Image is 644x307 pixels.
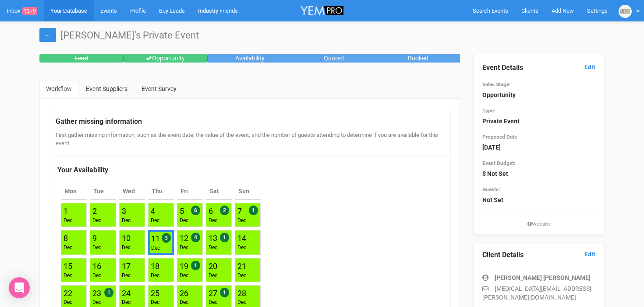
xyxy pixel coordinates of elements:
[180,244,188,251] div: Dec
[482,108,495,114] small: Type:
[119,183,145,200] th: Wed
[237,299,246,306] div: Dec
[39,80,78,98] a: Workflow
[482,63,595,73] legend: Event Details
[220,233,229,242] span: 1
[22,7,37,15] span: 1379
[209,262,217,271] a: 20
[584,250,595,258] a: Edit
[209,206,213,216] a: 6
[209,234,217,243] a: 13
[209,289,217,298] a: 27
[56,131,444,147] div: First gather missing information, such as the event date, the value of the event, and the number ...
[92,244,101,251] div: Dec
[180,262,188,271] a: 19
[151,244,160,252] div: Dec
[124,54,208,63] div: Opportunity
[92,217,101,224] div: Dec
[249,206,258,215] span: 1
[64,206,68,216] a: 1
[237,289,246,298] a: 28
[92,234,97,243] a: 9
[180,289,188,298] a: 26
[237,272,246,279] div: Dec
[64,289,72,298] a: 22
[619,5,632,18] img: open-uri20231025-2-13x07sv
[92,206,97,216] a: 2
[122,217,131,224] div: Dec
[39,28,56,42] a: ←
[209,272,217,279] div: Dec
[148,183,174,200] th: Thu
[220,206,229,215] span: 2
[122,234,131,243] a: 10
[9,277,30,298] div: Open Intercom Messenger
[90,183,116,200] th: Tue
[64,299,72,306] div: Dec
[552,7,574,14] span: Add New
[92,289,101,298] a: 23
[237,206,242,216] a: 7
[79,80,134,98] a: Event Suppliers
[482,250,595,260] legend: Client Details
[122,262,131,271] a: 17
[64,262,72,271] a: 15
[92,262,101,271] a: 16
[482,220,595,228] small: Website
[208,54,292,63] div: Availability
[191,233,200,242] span: 4
[209,217,217,224] div: Dec
[39,54,124,63] div: Lead
[473,7,508,14] span: Search Events
[122,289,131,298] a: 24
[180,299,188,306] div: Dec
[151,299,159,306] div: Dec
[135,80,183,98] a: Event Survey
[220,288,229,297] span: 1
[56,117,444,127] legend: Gather missing information
[92,272,101,279] div: Dec
[482,91,516,98] strong: Opportunity
[235,183,261,200] th: Sun
[482,186,500,192] small: Guests:
[292,54,376,63] div: Quoted
[180,234,188,243] a: 12
[151,289,159,298] a: 25
[495,274,591,281] strong: [PERSON_NAME] [PERSON_NAME]
[206,183,232,200] th: Sat
[209,244,217,251] div: Dec
[92,299,101,306] div: Dec
[376,54,460,63] div: Booked
[209,299,217,306] div: Dec
[122,272,131,279] div: Dec
[151,217,159,224] div: Dec
[482,81,510,87] small: Sales Stage:
[237,262,246,271] a: 21
[482,196,503,203] strong: Not Set
[151,272,159,279] div: Dec
[57,165,442,175] legend: Your Availability
[151,262,159,271] a: 18
[151,234,160,243] a: 11
[180,217,188,224] div: Dec
[122,206,126,216] a: 3
[64,217,72,224] div: Dec
[191,261,200,270] span: 1
[64,244,72,251] div: Dec
[180,272,188,279] div: Dec
[191,206,200,215] span: 6
[482,160,515,166] small: Event Budget:
[162,233,171,243] span: 3
[482,170,508,177] strong: $ Not Set
[482,144,501,151] strong: [DATE]
[64,272,72,279] div: Dec
[122,299,131,306] div: Dec
[237,244,246,251] div: Dec
[482,118,520,125] strong: Private Event
[521,7,538,14] span: Clients
[39,30,605,41] h1: [PERSON_NAME]'s Private Event
[237,217,246,224] div: Dec
[180,206,184,216] a: 5
[177,183,203,200] th: Fri
[61,183,87,200] th: Mon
